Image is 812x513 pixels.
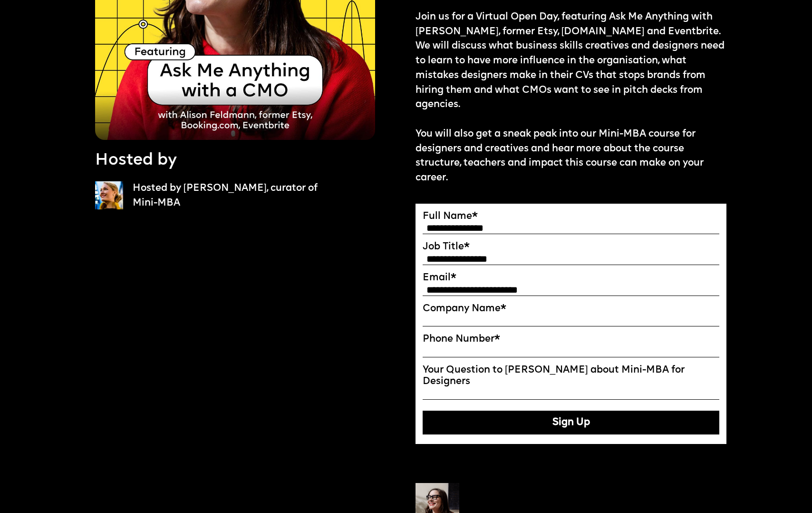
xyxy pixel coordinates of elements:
label: Your Question to [PERSON_NAME] about Mini-MBA for Designers [423,365,719,388]
p: Hosted by [PERSON_NAME], curator of Mini-MBA [133,181,324,211]
label: Job Title [423,241,719,253]
p: Join us for a Virtual Open Day, featuring Ask Me Anything with [PERSON_NAME], former Etsy, [DOMAI... [416,10,726,186]
label: Email [423,272,719,284]
label: Phone Number [423,334,719,345]
label: Company Name [423,303,719,315]
button: Sign Up [423,411,719,434]
label: Full Name [423,211,719,223]
p: Hosted by [95,149,177,172]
